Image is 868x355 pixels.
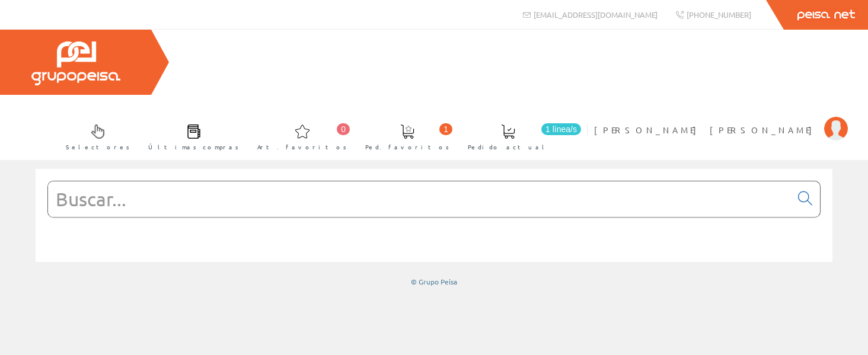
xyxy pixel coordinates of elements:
[468,141,548,153] span: Pedido actual
[594,114,848,126] a: [PERSON_NAME] [PERSON_NAME]
[534,9,658,20] span: [EMAIL_ADDRESS][DOMAIN_NAME]
[136,114,245,158] a: Últimas compras
[337,123,350,135] span: 0
[687,9,751,20] span: [PHONE_NUMBER]
[594,124,818,136] span: [PERSON_NAME] [PERSON_NAME]
[456,114,584,158] a: 1 línea/s Pedido actual
[365,141,449,153] span: Ped. favoritos
[36,277,832,287] div: © Grupo Peisa
[31,41,120,85] img: Grupo Peisa
[148,141,239,153] span: Últimas compras
[257,141,347,153] span: Art. favoritos
[48,181,791,217] input: Buscar...
[66,141,130,153] span: Selectores
[54,114,136,158] a: Selectores
[439,123,452,135] span: 1
[353,114,455,158] a: 1 Ped. favoritos
[541,123,581,135] span: 1 línea/s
